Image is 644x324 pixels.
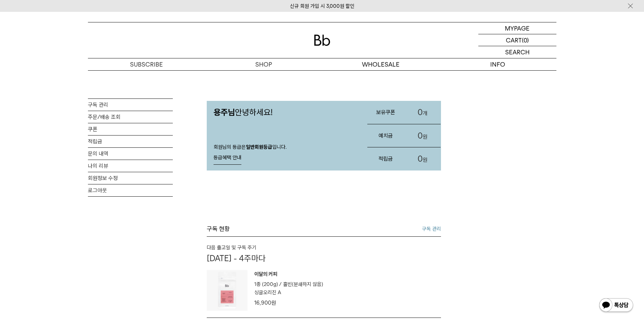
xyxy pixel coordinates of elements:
[422,225,441,233] a: 구독 관리
[522,34,529,46] p: (0)
[418,131,423,141] span: 0
[418,107,423,117] span: 0
[207,270,441,311] a: 상품이미지 이달의 커피 1종 (200g) / 홀빈(분쇄하지 않음) 싱글오리진 A 16,900원
[207,244,441,263] a: 다음 출고일 및 구독 주기 [DATE] - 4주마다
[88,160,173,172] a: 나의 리뷰
[207,253,441,263] p: [DATE] - 4주마다
[214,151,241,165] a: 등급혜택 안내
[505,22,530,34] p: MYPAGE
[88,184,173,196] a: 로그아웃
[322,58,439,70] p: WHOLESALE
[367,150,404,168] h3: 적립금
[254,281,282,287] span: 1종 (200g) /
[214,107,235,117] strong: 용주님
[478,34,556,46] a: CART (0)
[254,299,323,307] div: 16,900
[439,58,556,70] p: INFO
[254,288,281,296] p: 싱글오리진 A
[207,225,230,233] h3: 구독 현황
[290,3,354,9] a: 신규 회원 가입 시 3,000원 할인
[367,127,404,145] h3: 예치금
[404,124,441,147] a: 0원
[88,58,205,70] a: SUBSCRIBE
[314,35,330,46] img: 로고
[404,101,441,124] a: 0개
[207,270,247,311] img: 상품이미지
[88,99,173,111] a: 구독 관리
[506,34,522,46] p: CART
[404,147,441,170] a: 0원
[271,300,276,306] span: 원
[478,22,556,34] a: MYPAGE
[88,172,173,184] a: 회원정보 수정
[205,58,322,70] a: SHOP
[88,123,173,135] a: 쿠폰
[254,270,323,280] p: 이달의 커피
[207,137,361,170] div: 회원님의 등급은 입니다.
[207,244,441,252] h6: 다음 출고일 및 구독 주기
[88,111,173,123] a: 주문/배송 조회
[599,298,634,314] img: 카카오톡 채널 1:1 채팅 버튼
[418,154,423,164] span: 0
[246,144,272,150] strong: 일반회원등급
[207,101,361,124] p: 안녕하세요!
[283,280,323,288] p: 홀빈(분쇄하지 않음)
[88,136,173,147] a: 적립금
[88,148,173,160] a: 문의 내역
[505,46,530,58] p: SEARCH
[367,103,404,121] h3: 보유쿠폰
